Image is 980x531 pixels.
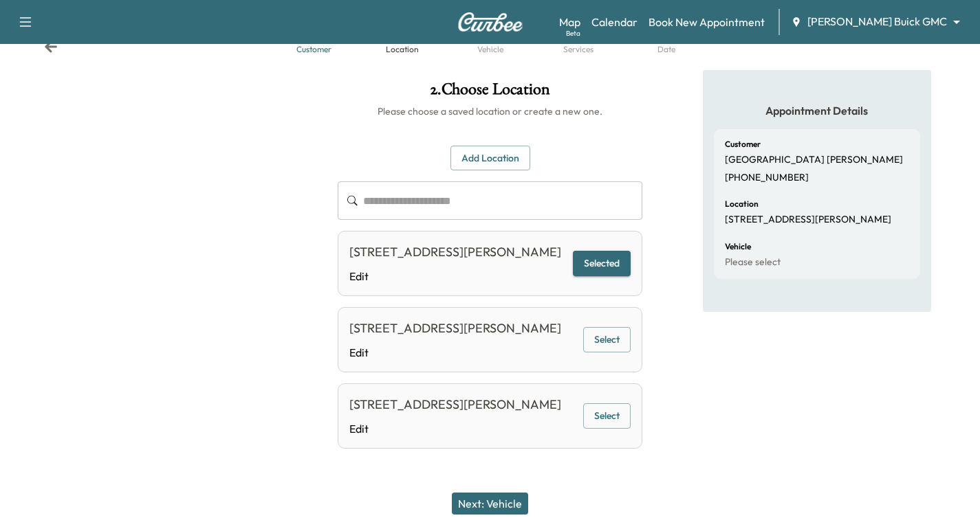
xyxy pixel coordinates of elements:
[559,14,580,30] a: MapBeta
[349,319,561,338] div: [STREET_ADDRESS][PERSON_NAME]
[349,268,561,284] a: Edit
[477,45,503,54] div: Vehicle
[583,403,631,429] button: Select
[563,45,594,54] div: Services
[591,14,638,30] a: Calendar
[349,420,561,437] a: Edit
[452,493,528,515] button: Next: Vehicle
[725,172,809,184] p: [PHONE_NUMBER]
[349,344,561,361] a: Edit
[807,14,947,30] span: [PERSON_NAME] Buick GMC
[583,327,631,352] button: Select
[44,40,58,54] div: Back
[338,81,642,104] h1: 2 . Choose Location
[386,45,419,54] div: Location
[573,251,631,276] button: Selected
[566,28,580,38] div: Beta
[296,45,331,54] div: Customer
[338,104,642,118] h6: Please choose a saved location or create a new one.
[450,146,530,171] button: Add Location
[725,214,891,226] p: [STREET_ADDRESS][PERSON_NAME]
[725,140,761,148] h6: Customer
[649,14,765,30] a: Book New Appointment
[725,154,903,166] p: [GEOGRAPHIC_DATA] [PERSON_NAME]
[725,256,781,269] p: Please select
[349,242,561,262] div: [STREET_ADDRESS][PERSON_NAME]
[457,12,523,32] img: Curbee Logo
[657,45,675,54] div: Date
[349,395,561,414] div: [STREET_ADDRESS][PERSON_NAME]
[714,103,920,118] h5: Appointment Details
[725,200,759,208] h6: Location
[725,242,751,251] h6: Vehicle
